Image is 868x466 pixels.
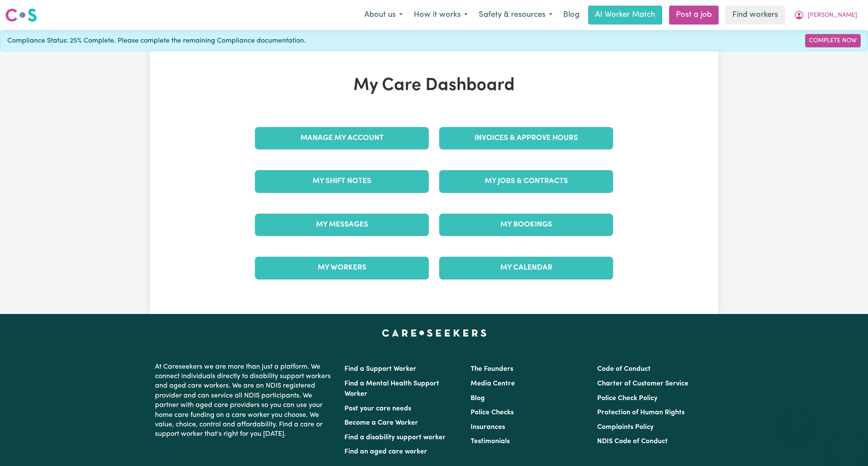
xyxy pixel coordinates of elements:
a: Find an aged care worker [344,448,427,455]
button: My Account [788,6,863,24]
button: About us [359,6,408,24]
iframe: Button to launch messaging window [834,432,861,459]
a: NDIS Code of Conduct [597,438,668,445]
a: Post a job [669,6,719,25]
button: How it works [408,6,473,24]
a: Find a Mental Health Support Worker [344,380,439,398]
a: Testimonials [471,438,510,445]
a: The Founders [471,366,513,373]
a: Police Check Policy [597,395,657,402]
a: Insurances [471,424,505,431]
a: My Bookings [439,214,613,236]
a: Blog [471,395,485,402]
a: My Jobs & Contracts [439,170,613,193]
a: Find workers [725,6,785,25]
a: Manage My Account [255,127,429,149]
iframe: Close message [789,411,806,428]
a: Careseekers home page [382,329,487,336]
a: Protection of Human Rights [597,409,685,416]
span: [PERSON_NAME] [808,11,857,20]
a: Police Checks [471,409,514,416]
p: At Careseekers we are more than just a platform. We connect individuals directly to disability su... [155,359,334,443]
button: Safety & resources [473,6,558,24]
a: Code of Conduct [597,366,651,373]
a: Post your care needs [344,405,411,412]
a: Become a Care Worker [344,419,418,426]
a: Invoices & Approve Hours [439,127,613,149]
a: Careseekers logo [5,5,37,25]
a: Find a disability support worker [344,434,446,441]
img: Careseekers logo [5,7,37,23]
a: My Calendar [439,257,613,279]
h1: My Care Dashboard [250,75,618,96]
span: Compliance Status: 25% Complete. Please complete the remaining Compliance documentation. [7,36,306,46]
a: Media Centre [471,380,515,387]
a: Complaints Policy [597,424,654,431]
a: Blog [558,6,585,25]
a: My Shift Notes [255,170,429,193]
a: Find a Support Worker [344,366,416,373]
a: AI Worker Match [588,6,662,25]
a: My Workers [255,257,429,279]
a: Complete Now [805,34,861,47]
a: Charter of Customer Service [597,380,688,387]
a: My Messages [255,214,429,236]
